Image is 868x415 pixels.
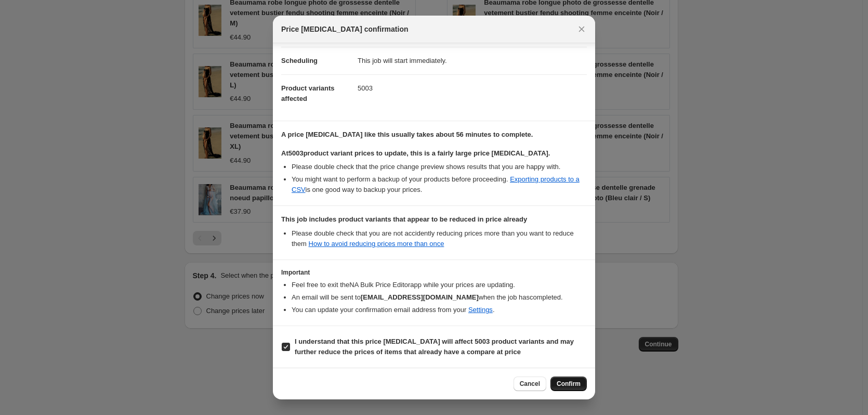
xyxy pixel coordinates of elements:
h3: Important [281,268,587,277]
li: Feel free to exit the NA Bulk Price Editor app while your prices are updating. [292,280,587,290]
b: This job includes product variants that appear to be reduced in price already [281,215,527,223]
b: [EMAIL_ADDRESS][DOMAIN_NAME] [361,293,479,301]
span: Product variants affected [281,84,335,102]
span: Confirm [557,380,581,388]
a: Settings [468,306,493,314]
span: Scheduling [281,57,318,64]
b: At 5003 product variant prices to update, this is a fairly large price [MEDICAL_DATA]. [281,149,550,157]
li: An email will be sent to when the job has completed . [292,292,587,303]
span: Price [MEDICAL_DATA] confirmation [281,24,409,34]
dd: 5003 [358,74,587,102]
dd: This job will start immediately. [358,47,587,74]
button: Confirm [550,377,587,391]
li: Please double check that you are not accidently reducing prices more than you want to reduce them [292,228,587,249]
a: Exporting products to a CSV [292,175,580,193]
b: A price [MEDICAL_DATA] like this usually takes about 56 minutes to complete. [281,131,533,138]
li: You might want to perform a backup of your products before proceeding. is one good way to backup ... [292,174,587,195]
button: Cancel [514,377,546,391]
button: Close [574,22,589,36]
b: I understand that this price [MEDICAL_DATA] will affect 5003 product variants and may further red... [295,338,574,356]
li: Please double check that the price change preview shows results that you are happy with. [292,162,587,172]
span: Cancel [520,380,540,388]
a: How to avoid reducing prices more than once [309,240,444,248]
li: You can update your confirmation email address from your . [292,305,587,315]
